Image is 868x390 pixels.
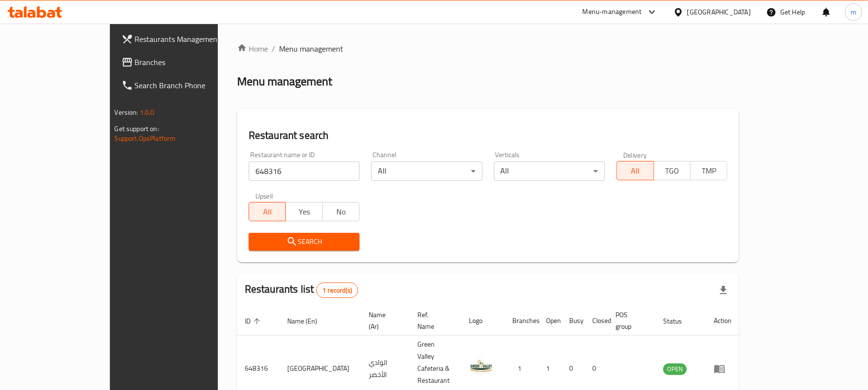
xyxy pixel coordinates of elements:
button: TGO [654,161,691,180]
span: Status [663,315,694,327]
span: m [851,7,856,17]
button: Search [249,233,360,251]
span: 1.0.0 [140,106,155,119]
th: Closed [585,306,608,336]
span: Search [256,236,352,248]
span: Restaurants Management [135,33,247,45]
a: Restaurants Management [114,27,255,51]
th: Branches [505,306,538,336]
label: Delivery [623,151,647,158]
span: All [253,205,282,219]
span: No [327,205,356,219]
li: / [272,43,275,54]
span: Yes [290,205,319,219]
button: No [322,202,360,221]
th: Busy [561,306,585,336]
span: Search Branch Phone [135,80,247,91]
h2: Restaurant search [249,128,728,143]
span: 1 record(s) [317,286,358,295]
span: Get support on: [115,122,159,135]
th: Logo [461,306,505,336]
span: Version: [115,106,138,119]
a: Support.OpsPlatform [115,132,176,145]
label: Upsell [255,192,273,199]
span: TMP [694,164,723,178]
span: POS group [615,309,644,332]
span: Branches [135,56,247,68]
button: Yes [285,202,322,221]
a: Branches [114,51,255,74]
div: Menu-management [583,6,642,18]
th: Open [538,306,561,336]
div: Export file [712,279,735,302]
img: Green Valley [469,355,493,379]
div: Total records count [316,282,358,298]
span: Name (En) [287,315,330,327]
h2: Menu management [237,74,332,89]
input: Search for restaurant name or ID.. [249,161,360,181]
div: All [494,161,605,181]
span: Menu management [279,43,343,54]
div: [GEOGRAPHIC_DATA] [687,7,751,17]
span: OPEN [663,363,687,375]
span: All [621,164,650,178]
nav: breadcrumb [237,43,739,54]
span: Name (Ar) [369,309,398,332]
div: All [371,161,482,181]
span: Ref. Name [417,309,450,332]
div: Menu [714,363,732,375]
h2: Restaurants list [245,282,358,298]
button: All [249,202,286,221]
button: TMP [690,161,727,180]
th: Action [706,306,739,336]
a: Search Branch Phone [114,74,255,97]
span: ID [245,315,263,327]
span: TGO [658,164,687,178]
button: All [616,161,654,180]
